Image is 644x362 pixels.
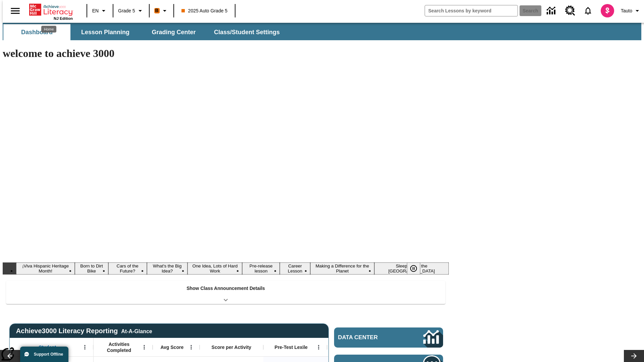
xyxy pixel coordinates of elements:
[72,24,139,40] button: Lesson Planning
[561,2,579,20] a: Resource Center, Will open in new tab
[407,262,420,275] button: Pause
[155,6,159,15] span: B
[152,28,196,36] span: Grading Center
[425,5,518,16] input: search field
[310,262,374,275] button: Slide 8 Making a Difference for the Planet
[621,7,632,14] span: Tauto
[374,262,449,275] button: Slide 9 Sleepless in the Animal Kingdom
[214,28,280,36] span: Class/Student Settings
[29,3,73,16] a: Home
[118,7,135,14] span: Grade 5
[139,342,149,352] button: Open Menu
[187,262,242,275] button: Slide 5 One Idea, Lots of Hard Work
[39,344,56,350] span: Student
[6,281,445,304] div: Show Class Announcement Details
[186,285,265,292] p: Show Class Announcement Details
[89,5,111,17] button: Language: EN, Select a language
[41,26,56,33] div: Home
[108,262,147,275] button: Slide 3 Cars of the Future?
[3,5,98,11] p: Auto class announcement [DATE] 10:59:33
[280,262,310,275] button: Slide 7 Career Lesson
[3,24,70,40] button: Dashboard
[81,28,129,36] span: Lesson Planning
[209,24,285,40] button: Class/Student Settings
[3,23,641,40] div: SubNavbar
[20,347,68,362] button: Support Offline
[54,16,73,20] span: NJ Edition
[140,24,207,40] button: Grading Center
[3,47,449,60] h1: welcome to achieve 3000
[186,342,196,352] button: Open Menu
[3,5,98,11] body: Maximum 600 characters Press Escape to exit toolbar Press Alt + F10 to reach toolbar
[147,262,188,275] button: Slide 4 What's the Big Idea?
[16,327,152,335] span: Achieve3000 Literacy Reporting
[160,344,183,350] span: Avg Score
[21,28,53,36] span: Dashboard
[624,350,644,362] button: Lesson carousel, Next
[92,7,99,14] span: EN
[407,262,427,275] div: Pause
[334,327,443,348] a: Data Center
[275,344,308,350] span: Pre-Test Lexile
[3,24,286,40] div: SubNavbar
[152,5,171,17] button: Boost Class color is orange. Change class color
[543,2,561,20] a: Data Center
[115,5,147,17] button: Grade: Grade 5, Select a grade
[181,7,228,14] span: 2025 Auto Grade 5
[601,4,614,17] img: avatar image
[579,2,597,19] a: Notifications
[97,341,141,353] span: Activities Completed
[121,327,152,335] div: At-A-Glance
[618,5,644,17] button: Profile/Settings
[338,334,401,341] span: Data Center
[34,352,63,357] span: Support Offline
[597,2,618,19] button: Select a new avatar
[16,262,75,275] button: Slide 1 ¡Viva Hispanic Heritage Month!
[212,344,252,350] span: Score per Activity
[29,2,73,20] div: Home
[242,262,280,275] button: Slide 6 Pre-release lesson
[75,262,108,275] button: Slide 2 Born to Dirt Bike
[80,342,90,352] button: Open Menu
[5,1,25,21] button: Open side menu
[314,342,324,352] button: Open Menu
